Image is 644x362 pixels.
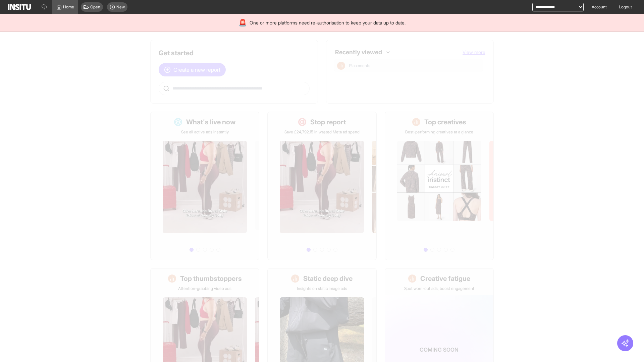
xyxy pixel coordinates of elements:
[90,4,100,10] span: Open
[250,19,406,26] span: One or more platforms need re-authorisation to keep your data up to date.
[116,4,125,10] span: New
[238,18,247,27] div: 🚨
[8,4,31,10] img: Logo
[63,4,74,10] span: Home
